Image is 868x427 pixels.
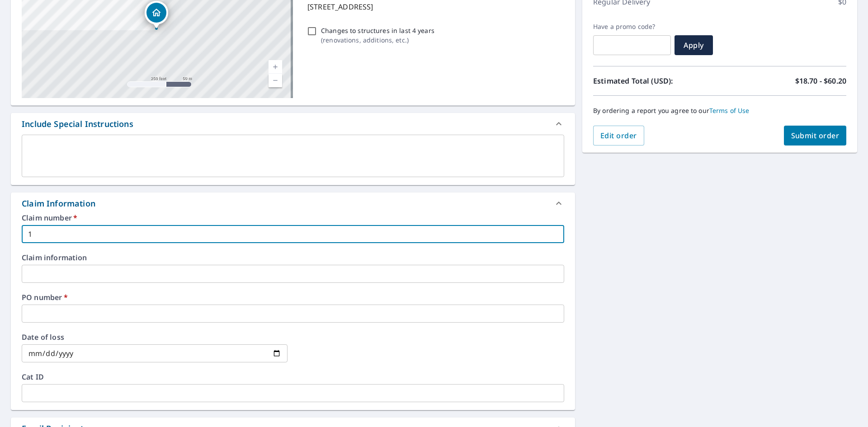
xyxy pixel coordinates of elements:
[22,214,564,221] label: Claim number
[307,1,561,12] p: [STREET_ADDRESS]
[22,294,564,301] label: PO number
[593,75,720,86] p: Estimated Total (USD):
[11,192,575,214] div: Claim Information
[600,131,637,141] span: Edit order
[22,197,95,210] div: Claim Information
[22,118,133,130] div: Include Special Instructions
[145,1,168,29] div: Dropped pin, building 1, Residential property, 79 Cross Rd Cedar Knolls, NJ 07927
[269,74,282,87] a: Current Level 17, Zoom Out
[682,40,706,50] span: Apply
[22,254,564,261] label: Claim information
[593,126,644,145] button: Edit order
[791,131,840,141] span: Submit order
[795,75,846,86] p: $18.70 - $60.20
[11,113,575,135] div: Include Special Instructions
[675,35,713,55] button: Apply
[709,106,750,115] a: Terms of Use
[321,35,434,45] p: ( renovations, additions, etc. )
[269,60,282,74] a: Current Level 17, Zoom In
[321,26,434,35] p: Changes to structures in last 4 years
[784,126,847,145] button: Submit order
[593,107,846,115] p: By ordering a report you agree to our
[593,23,671,31] label: Have a promo code?
[22,333,288,341] label: Date of loss
[22,373,564,380] label: Cat ID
